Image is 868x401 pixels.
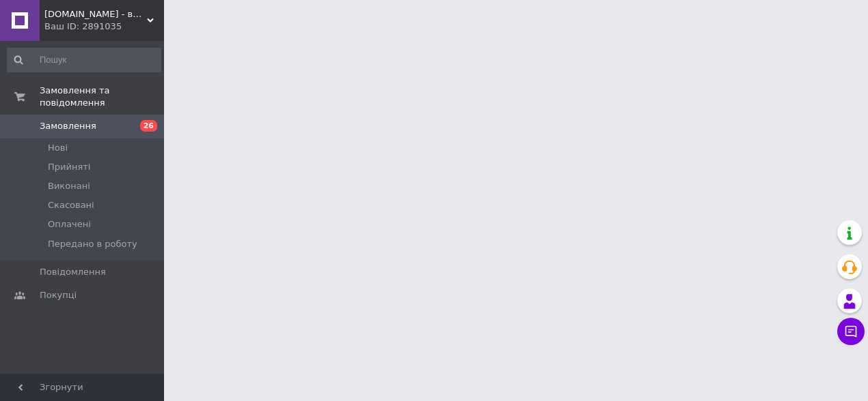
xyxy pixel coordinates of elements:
span: Замовлення [40,120,96,132]
span: Покупці [40,289,77,301]
span: Скасовані [48,199,94,211]
span: Оплачені [48,218,91,231]
div: Ваш ID: 2891035 [44,20,164,33]
span: Повідомлення [40,266,106,278]
span: 26 [140,120,157,132]
span: Передано в роботу [48,238,137,250]
input: Пошук [7,48,161,72]
button: Чат з покупцем [837,318,865,345]
span: Прийняті [48,161,90,173]
span: Нові [48,142,68,154]
span: DekorSvit.com.ua - вироби для дизайну з алюмінію [44,8,147,20]
span: Виконані [48,180,90,192]
span: Замовлення та повідомлення [40,85,164,109]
